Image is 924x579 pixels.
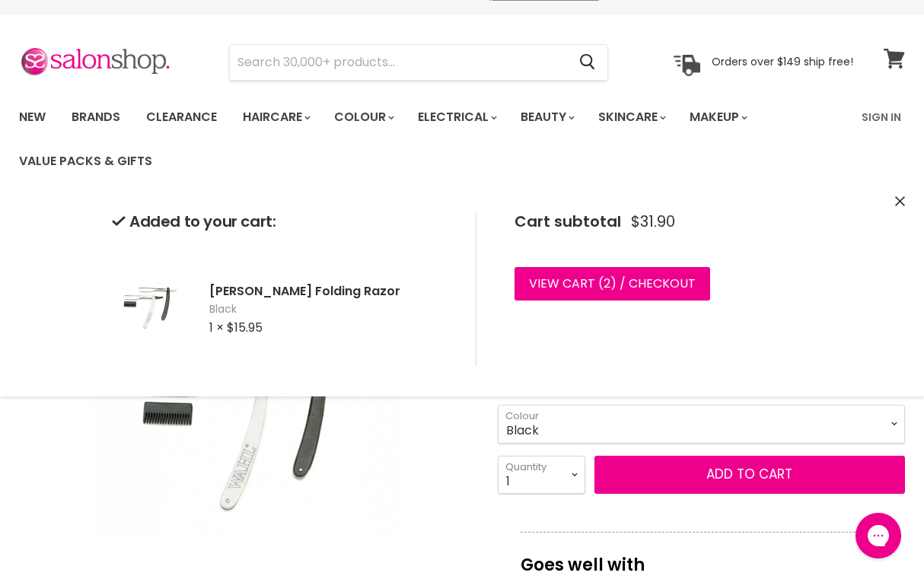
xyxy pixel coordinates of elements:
span: 1 × [209,319,224,336]
iframe: Gorgias live chat messenger [848,507,909,564]
button: Search [567,45,607,80]
a: Makeup [678,101,757,133]
a: Skincare [587,101,675,133]
form: Product [229,44,608,81]
p: Orders over $149 ship free! [712,55,853,68]
button: Add to cart [594,456,905,494]
span: $31.90 [631,213,675,231]
a: Haircare [231,101,320,133]
a: Value Packs & Gifts [8,145,164,177]
a: Brands [60,101,132,133]
a: Clearance [135,101,228,133]
select: Quantity [498,456,585,494]
span: $15.95 [227,319,263,336]
a: Colour [323,101,403,133]
span: Add to cart [706,465,792,483]
a: New [8,101,57,133]
a: Electrical [406,101,506,133]
img: Wahl Folding Razor [112,252,188,366]
a: Sign In [852,101,910,133]
h2: Added to your cart: [112,213,451,231]
input: Search [230,45,567,80]
a: Beauty [509,101,584,133]
button: Close [895,194,905,210]
ul: Main menu [8,95,852,183]
span: Cart subtotal [515,211,621,232]
h2: [PERSON_NAME] Folding Razor [209,283,451,299]
span: Black [209,302,451,317]
span: 2 [604,275,610,292]
a: View cart (2) / Checkout [515,267,710,301]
